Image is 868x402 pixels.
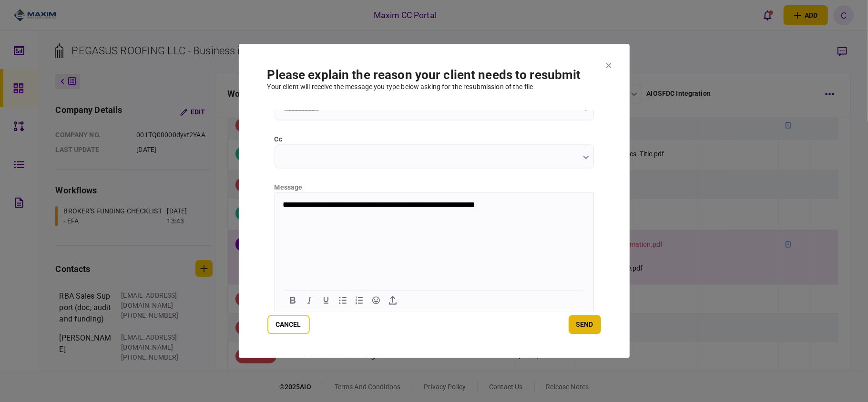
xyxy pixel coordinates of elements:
[368,294,384,307] button: Emojis
[318,294,334,307] button: Underline
[275,193,593,289] iframe: Rich Text Area
[285,294,301,307] button: Bold
[335,294,351,307] button: Bullet list
[351,294,368,307] button: Numbered list
[301,294,317,307] button: Italic
[267,315,310,334] button: Cancel
[275,145,594,169] input: cc
[267,82,601,92] div: Your client will receive the message you type below asking for the resubmission of the file
[267,68,601,82] h1: Please explain the reason your client needs to resubmit
[275,183,594,193] div: message
[569,315,601,334] button: send
[275,135,594,145] label: cc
